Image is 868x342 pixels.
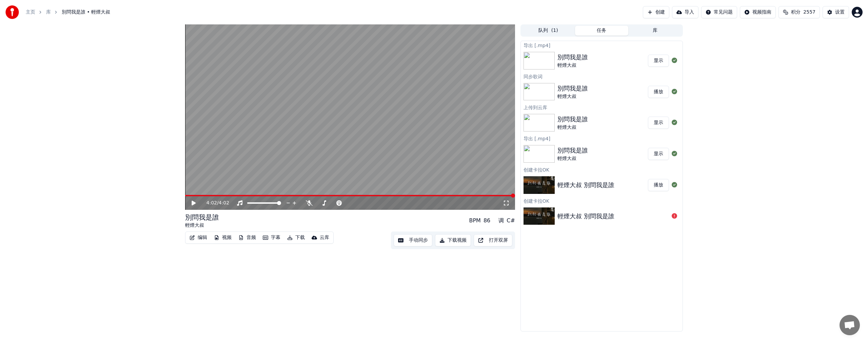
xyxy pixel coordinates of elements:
img: youka [5,5,19,19]
span: 积分 [791,9,801,16]
button: 视频 [211,233,234,242]
div: 別問我是誰 [557,84,588,93]
div: 輕煙大叔 [557,93,588,100]
div: BPM [469,217,480,225]
button: 播放 [648,86,669,98]
button: 编辑 [187,233,210,242]
button: 视频指南 [740,6,776,18]
button: 创建 [643,6,669,18]
a: 主页 [26,9,35,16]
div: 同步歌词 [521,72,683,80]
button: 任务 [575,26,629,36]
button: 打开双屏 [474,234,512,246]
div: 创建卡拉OK [521,197,683,205]
button: 音频 [236,233,259,242]
div: 別問我是誰 [185,213,219,222]
div: 上传到云库 [521,103,683,111]
span: 別問我是誰 • 輕煙大叔 [62,9,110,16]
div: C# [507,217,515,225]
div: 輕煙大叔 [557,155,588,162]
button: 下载视频 [435,234,471,246]
div: 輕煙大叔 [557,124,588,131]
span: 2557 [803,9,815,16]
div: 別問我是誰 [557,53,588,62]
button: 手动同步 [394,234,432,246]
div: 设置 [835,9,845,16]
button: 队列 [521,26,575,36]
button: 常见问题 [701,6,737,18]
div: 调 [498,217,504,225]
div: 輕煙大叔 [557,62,588,69]
button: 库 [628,26,682,36]
a: 库 [46,9,51,16]
div: 輕煙大叔 [185,222,219,229]
span: 4:02 [219,200,229,206]
div: 別問我是誰 [557,115,588,124]
button: 显示 [648,117,669,129]
div: 86 [484,217,490,225]
span: ( 1 ) [551,27,558,34]
button: 积分2557 [778,6,820,18]
div: 导出 [.mp4] [521,41,683,49]
button: 导入 [672,6,698,18]
span: 4:02 [206,200,217,206]
div: 导出 [.mp4] [521,134,683,142]
button: 显示 [648,148,669,160]
div: 輕煙大叔 別問我是誰 [557,212,614,221]
div: 云库 [320,234,329,241]
div: 輕煙大叔 別問我是誰 [557,180,614,190]
div: Open chat [840,315,860,335]
div: 创建卡拉OK [521,165,683,174]
button: 设置 [823,6,849,18]
nav: breadcrumb [26,9,110,16]
div: 別問我是誰 [557,146,588,155]
div: / [206,200,223,206]
button: 字幕 [260,233,283,242]
button: 下载 [284,233,308,242]
button: 播放 [648,179,669,191]
button: 显示 [648,55,669,67]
